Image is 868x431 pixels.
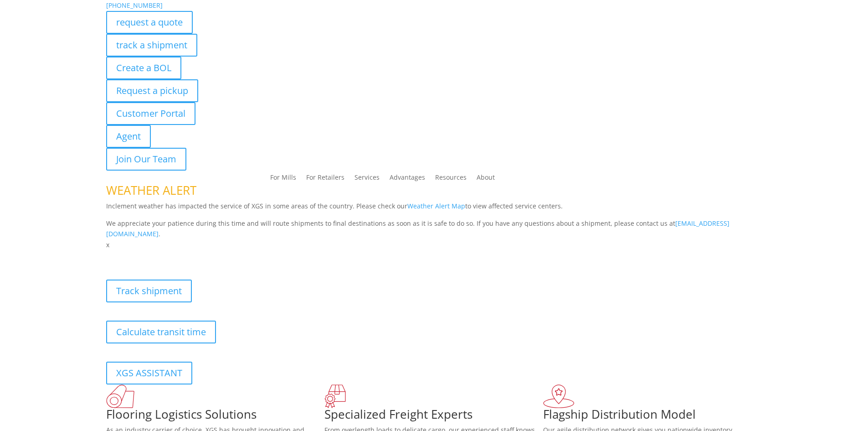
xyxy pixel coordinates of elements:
a: [PHONE_NUMBER] [106,1,163,10]
h1: Specialized Freight Experts [324,408,543,425]
a: request a quote [106,11,193,34]
a: Track shipment [106,280,192,302]
span: WEATHER ALERT [106,182,196,198]
a: Weather Alert Map [407,202,465,210]
h1: Flooring Logistics Solutions [106,408,325,425]
a: Resources [435,174,467,184]
img: xgs-icon-focused-on-flooring-red [324,384,346,408]
a: For Retailers [306,174,344,184]
p: Inclement weather has impacted the service of XGS in some areas of the country. Please check our ... [106,201,762,218]
a: Customer Portal [106,102,195,125]
a: XGS ASSISTANT [106,362,192,384]
b: Visibility, transparency, and control for your entire supply chain. [106,252,309,260]
a: Services [354,174,380,184]
a: For Mills [270,174,296,184]
p: x [106,239,762,250]
a: track a shipment [106,34,197,57]
a: About [477,174,495,184]
a: Agent [106,125,151,148]
img: xgs-icon-flagship-distribution-model-red [543,384,575,408]
p: We appreciate your patience during this time and will route shipments to final destinations as so... [106,218,762,240]
a: Join Our Team [106,148,186,171]
a: Create a BOL [106,57,181,79]
a: Calculate transit time [106,321,216,343]
a: Request a pickup [106,79,198,102]
img: xgs-icon-total-supply-chain-intelligence-red [106,384,134,408]
a: Advantages [390,174,425,184]
h1: Flagship Distribution Model [543,408,762,425]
